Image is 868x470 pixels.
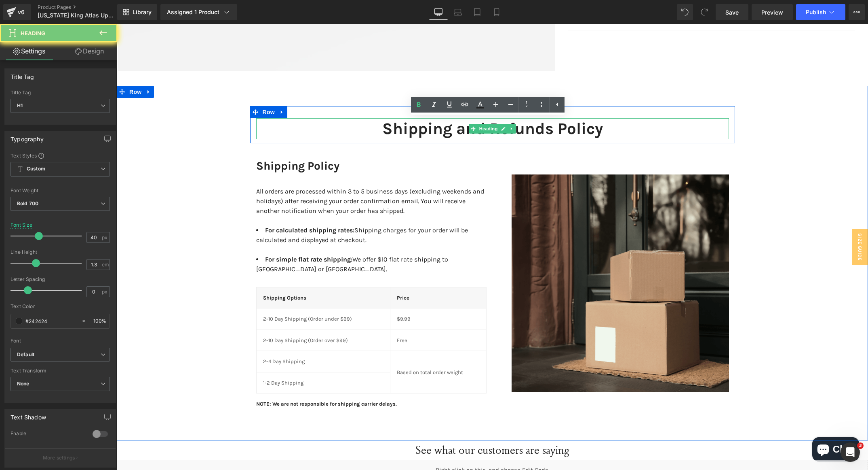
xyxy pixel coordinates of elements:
[146,291,267,299] p: 2-10 Day Shipping (Order under $99)
[11,304,110,309] div: Text Color
[11,62,27,74] span: Row
[735,204,751,241] span: SIZE GUIDE
[17,381,29,387] b: None
[60,42,119,60] a: Design
[102,235,109,240] span: px
[17,200,38,206] b: Bold 700
[5,448,116,467] button: More settings
[11,152,110,159] div: Text Styles
[17,351,34,358] i: Default
[696,4,712,20] button: Redo
[102,262,109,267] span: em
[11,222,33,228] div: Font Size
[117,4,157,20] a: New Library
[3,4,31,20] a: v6
[27,62,37,74] a: Expand / Collapse
[11,368,110,374] div: Text Transform
[11,276,110,282] div: Letter Spacing
[148,202,238,210] strong: For calculated shipping rates:
[11,69,34,80] div: Title Tag
[11,90,110,96] div: Title Tag
[468,4,487,20] a: Tablet
[38,12,115,19] span: [US_STATE] King Atlas Upholstered Bed Frame
[11,131,44,142] div: Typography
[857,442,864,449] span: 3
[146,333,267,341] p: 2-4 Day Shipping
[144,82,160,94] span: Row
[139,231,331,249] span: We offer $10 flat rate shipping to [GEOGRAPHIC_DATA] or [GEOGRAPHIC_DATA].
[25,317,77,325] input: Color
[17,102,23,108] b: H1
[11,430,84,439] div: Enable
[11,338,110,344] div: Font
[11,409,46,421] div: Text Shadow
[139,376,370,384] p: NOTE: We are not responsible for shipping carrier delays.
[487,4,506,20] a: Mobile
[148,231,236,239] strong: For simple flat rate shipping:
[448,4,468,20] a: Laptop
[280,312,363,320] p: Free
[280,344,363,352] p: Based on total order weight
[429,4,448,20] a: Desktop
[849,4,865,20] button: More
[90,314,110,328] div: %
[27,166,45,172] b: Custom
[139,134,370,149] h3: Shipping Policy
[43,454,75,461] p: More settings
[160,82,171,94] a: Expand / Collapse
[806,9,826,15] span: Publish
[38,4,131,11] a: Product Pages
[796,4,845,20] button: Publish
[761,8,783,17] span: Preview
[139,162,370,191] div: All orders are processed within 3 to 5 business days (excluding weekends and holidays) after rece...
[752,4,793,20] a: Preview
[146,270,267,278] h4: Shipping Options
[280,270,363,278] h4: Price
[677,4,693,20] button: Undo
[167,8,231,16] div: Assigned 1 Product
[21,30,45,36] span: Heading
[841,442,860,462] iframe: Intercom live chat
[133,9,152,16] span: Library
[11,188,110,194] div: Font Weight
[391,100,399,109] a: Expand / Collapse
[16,7,26,17] div: v6
[280,291,363,299] p: $9.99
[360,100,382,109] span: Heading
[146,355,267,363] p: 1-2 Day Shipping
[139,201,370,221] li: Shipping charges for your order will be calculated and displayed at checkout.
[725,8,739,17] span: Save
[146,312,267,320] p: 2-10 Day Shipping (Order over $99)
[102,289,109,294] span: px
[11,249,110,255] div: Line Height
